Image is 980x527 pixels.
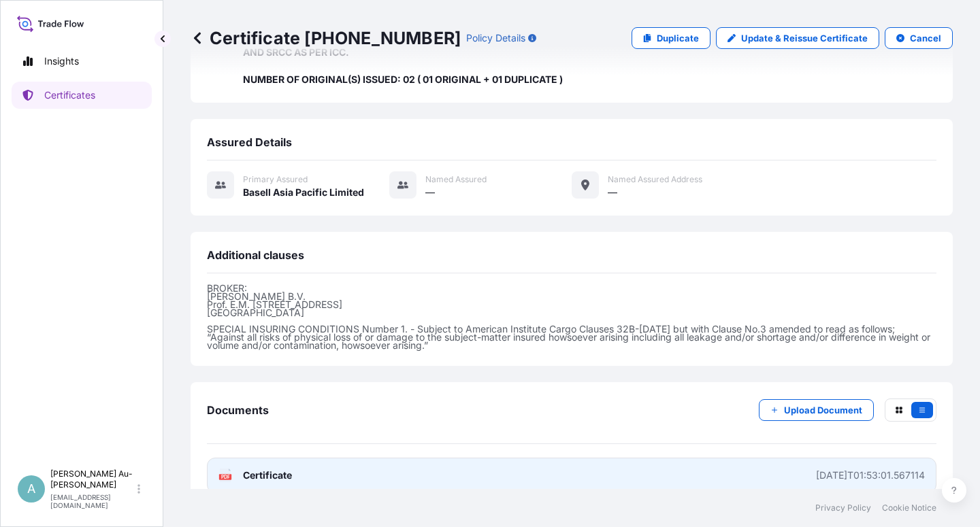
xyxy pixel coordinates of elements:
[243,174,308,185] span: Primary assured
[910,31,941,45] p: Cancel
[207,458,936,493] a: PDFCertificate[DATE]T01:53:01.567114
[191,27,461,49] p: Certificate [PHONE_NUMBER]
[759,399,874,421] button: Upload Document
[27,482,35,496] span: A
[608,186,617,199] span: —
[50,469,135,490] p: [PERSON_NAME] Au-[PERSON_NAME]
[207,403,269,417] span: Documents
[716,27,879,49] a: Update & Reissue Certificate
[207,135,292,149] span: Assured Details
[816,469,925,482] div: [DATE]T01:53:01.567114
[741,31,868,45] p: Update & Reissue Certificate
[608,174,702,185] span: Named Assured Address
[44,88,95,102] p: Certificates
[44,54,79,68] p: Insights
[632,27,710,49] a: Duplicate
[784,403,862,417] p: Upload Document
[425,186,435,199] span: —
[885,27,953,49] button: Cancel
[657,31,699,45] p: Duplicate
[12,82,152,109] a: Certificates
[12,48,152,75] a: Insights
[243,469,292,482] span: Certificate
[221,475,230,479] text: PDF
[207,248,304,262] span: Additional clauses
[207,284,936,350] p: BROKER: [PERSON_NAME] B.V. Prof. E.M. [STREET_ADDRESS] [GEOGRAPHIC_DATA] SPECIAL INSURING CONDITI...
[466,31,525,45] p: Policy Details
[815,503,871,513] a: Privacy Policy
[243,186,364,199] span: Basell Asia Pacific Limited
[882,503,936,513] a: Cookie Notice
[50,493,135,509] p: [EMAIL_ADDRESS][DOMAIN_NAME]
[425,174,487,185] span: Named Assured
